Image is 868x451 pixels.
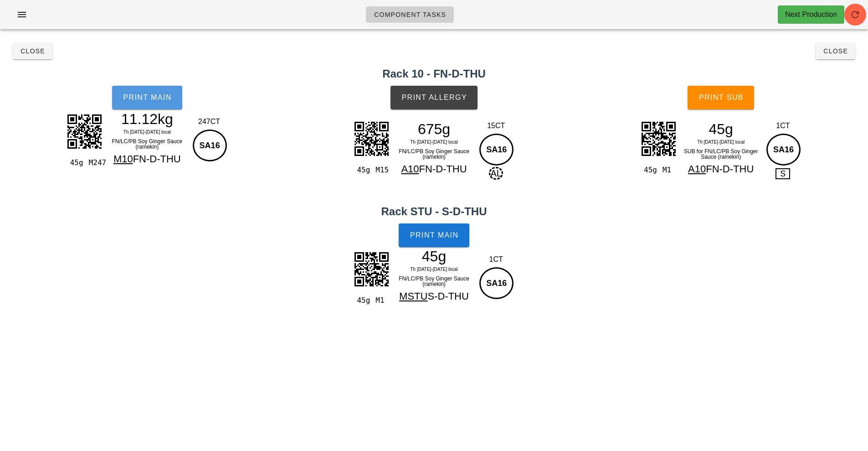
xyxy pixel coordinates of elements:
span: Th [DATE]-[DATE] local [123,130,171,135]
span: A10 [688,163,706,175]
div: M1 [659,164,678,176]
div: FN/LC/PB Soy Ginger Sauce (ramekin) [108,137,187,151]
img: MnFr2NQpxECDAOGF1W4+SgqsW2rBDib+dLrk5I856tkMq+1KqtpsEZymlViJpgCLmXRggR5ULu2dT96q0sS52aiL2ooKoAE+U... [62,109,107,154]
div: M1 [372,295,390,306]
h2: Rack STU - S-D-THU [5,203,863,220]
img: IFmzo4Pos8LIkAAAAASUVORK5CYII= [349,246,394,292]
div: 1CT [764,120,802,131]
span: Th [DATE]-[DATE] local [697,140,745,145]
span: AL [489,167,503,180]
div: 11.12kg [108,112,187,126]
button: Print Allergy [390,86,478,109]
span: S-D-THU [427,290,468,302]
img: gRRwUE+VHs9KwAAAABJRU5ErkJggg== [636,116,681,161]
div: 45g [66,157,85,169]
span: Close [823,47,848,55]
div: SA16 [193,130,227,161]
span: M10 [113,153,133,165]
a: Component Tasks [366,6,454,23]
button: Print Sub [688,86,754,109]
span: FN-D-THU [133,153,181,165]
div: M247 [85,157,104,169]
div: SA16 [479,134,514,166]
h2: Rack 10 - FN-D-THU [5,66,863,82]
div: 45g [395,249,474,263]
div: 45g [640,164,659,176]
div: 675g [395,122,474,136]
div: SUB for FN/LC/PB Soy Ginger Sauce (ramekin) [681,147,760,161]
span: Print Allergy [401,93,467,102]
div: FN/LC/PB Soy Ginger Sauce (ramekin) [395,147,474,161]
button: Print Main [399,223,469,247]
span: Print Main [410,231,459,239]
div: SA16 [479,267,514,299]
div: 45g [681,122,760,136]
div: 1CT [477,254,515,265]
span: Th [DATE]-[DATE] local [410,140,457,145]
span: MSTU [399,290,427,302]
span: Component Tasks [374,11,446,18]
div: M15 [372,164,390,176]
span: S [776,168,790,179]
button: Close [13,43,52,59]
span: Print Sub [699,93,744,102]
button: Print Main [112,86,182,109]
span: Close [20,47,45,55]
div: 45g [353,295,372,306]
span: FN-D-THU [419,163,467,175]
span: Print Main [123,93,172,102]
div: Next Production [785,9,837,20]
div: 15CT [477,120,515,131]
div: SA16 [766,134,801,166]
button: Close [816,43,855,59]
img: VBObPnEqYm4AAAAASUVORK5CYII= [349,116,394,161]
span: A10 [401,163,419,175]
span: FN-D-THU [706,163,754,175]
span: Th [DATE]-[DATE] local [410,267,457,272]
div: FN/LC/PB Soy Ginger Sauce (ramekin) [395,274,474,289]
div: 45g [353,164,372,176]
div: 247CT [190,116,228,127]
